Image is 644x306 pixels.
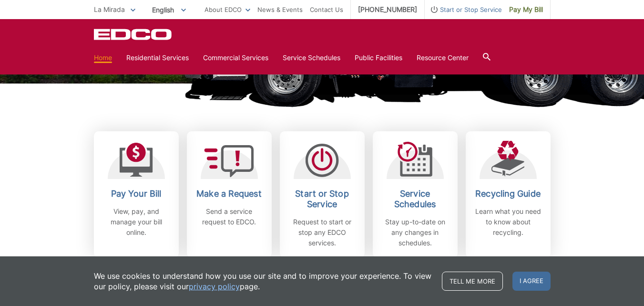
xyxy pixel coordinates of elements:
span: Pay My Bill [509,4,543,15]
a: Commercial Services [203,53,268,63]
a: News & Events [257,4,303,15]
a: EDCD logo. Return to the homepage. [94,29,173,40]
a: Public Facilities [355,53,402,63]
a: privacy policy [189,281,240,292]
a: Service Schedules Stay up-to-date on any changes in schedules. [373,131,458,258]
a: About EDCO [204,4,250,15]
h2: Pay Your Bill [101,189,172,199]
a: Contact Us [310,4,343,15]
a: Home [94,53,112,63]
a: Resource Center [417,53,469,63]
a: Recycling Guide Learn what you need to know about recycling. [466,131,551,258]
p: Send a service request to EDCO. [194,206,265,227]
h2: Start or Stop Service [287,189,358,210]
a: Pay Your Bill View, pay, and manage your bill online. [94,131,179,258]
p: We use cookies to understand how you use our site and to improve your experience. To view our pol... [94,271,432,292]
p: View, pay, and manage your bill online. [101,206,172,238]
a: Tell me more [442,272,503,291]
a: Service Schedules [283,53,340,63]
a: Make a Request Send a service request to EDCO. [187,131,272,258]
p: Stay up-to-date on any changes in schedules. [380,217,450,248]
h2: Service Schedules [380,189,450,210]
p: Learn what you need to know about recycling. [473,206,543,238]
a: Residential Services [126,53,189,63]
span: English [145,2,193,18]
h2: Make a Request [194,189,265,199]
p: Request to start or stop any EDCO services. [287,217,358,248]
h2: Recycling Guide [473,189,543,199]
span: La Mirada [94,5,125,13]
span: I agree [512,272,551,291]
